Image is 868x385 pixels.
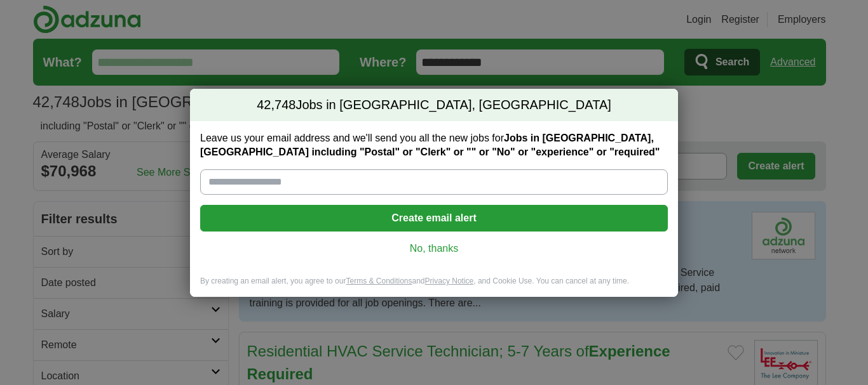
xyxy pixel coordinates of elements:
a: Terms & Conditions [346,277,412,285]
a: Privacy Notice [425,277,474,285]
label: Leave us your email address and we'll send you all the new jobs for [200,131,668,159]
div: By creating an email alert, you agree to our and , and Cookie Use. You can cancel at any time. [190,276,678,297]
span: 42,748 [257,96,295,114]
a: No, thanks [210,242,658,256]
button: Create email alert [200,205,668,232]
h2: Jobs in [GEOGRAPHIC_DATA], [GEOGRAPHIC_DATA] [190,89,678,122]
